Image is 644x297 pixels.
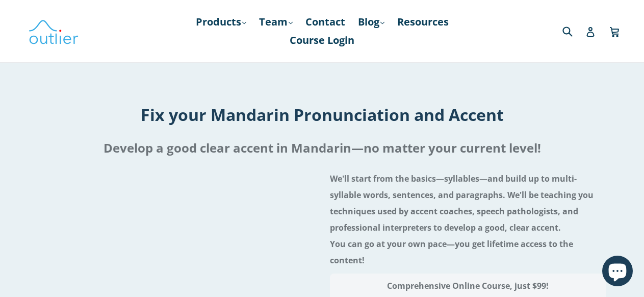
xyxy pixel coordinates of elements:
a: Team [254,13,298,31]
a: Resources [392,13,454,31]
h1: Fix your Mandarin Pronunciation and Accent [28,104,617,126]
a: Contact [300,13,350,31]
a: Course Login [285,31,359,49]
h2: Develop a good clear accent in Mandarin—no matter your current level! [28,136,617,160]
input: Search [560,20,588,41]
img: Outlier Linguistics [28,16,79,46]
a: Products [191,13,251,31]
h3: Comprehensive Online Course, just $99! [341,278,595,294]
inbox-online-store-chat: Shopify online store chat [599,256,636,289]
h4: We'll start from the basics—syllables—and build up to multi-syllable words, sentences, and paragr... [330,170,606,268]
a: Blog [353,13,390,31]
